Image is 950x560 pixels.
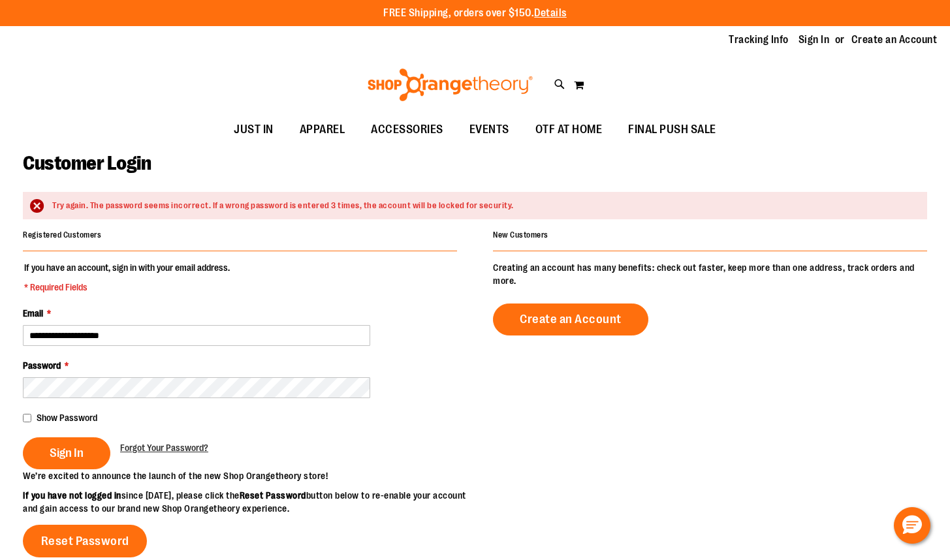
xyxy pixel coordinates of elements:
a: Forgot Your Password? [120,441,208,454]
span: EVENTS [469,115,509,144]
a: OTF AT HOME [522,115,616,145]
span: Sign In [50,446,84,460]
strong: If you have not logged in [23,490,121,501]
span: Email [23,308,43,319]
a: Reset Password [23,525,147,557]
a: JUST IN [221,115,287,145]
a: Create an Account [851,33,938,47]
span: * Required Fields [24,281,230,294]
legend: If you have an account, sign in with your email address. [23,261,231,294]
p: FREE Shipping, orders over $150. [383,6,567,21]
span: ACCESSORIES [371,115,443,144]
span: OTF AT HOME [535,115,603,144]
a: Details [534,7,567,19]
a: APPAREL [287,115,358,145]
p: Creating an account has many benefits: check out faster, keep more than one address, track orders... [493,261,927,287]
span: Password [23,360,61,371]
span: FINAL PUSH SALE [628,115,716,144]
a: Create an Account [493,303,648,335]
span: JUST IN [234,115,274,144]
button: Hello, have a question? Let’s chat. [894,507,930,544]
p: since [DATE], please click the button below to re-enable your account and gain access to our bran... [23,489,475,515]
p: We’re excited to announce the launch of the new Shop Orangetheory store! [23,469,475,482]
span: APPAREL [300,115,345,144]
span: Show Password [37,412,97,423]
a: Tracking Info [729,33,789,47]
span: Customer Login [23,152,151,174]
strong: Reset Password [240,490,306,501]
a: ACCESSORIES [358,115,456,145]
button: Sign In [23,437,110,469]
img: Shop Orangetheory [366,69,535,101]
strong: Registered Customers [23,230,101,240]
div: Try again. The password seems incorrect. If a wrong password is entered 3 times, the account will... [52,200,914,212]
span: Create an Account [520,312,622,326]
strong: New Customers [493,230,548,240]
a: Sign In [799,33,830,47]
span: Reset Password [41,534,129,548]
a: FINAL PUSH SALE [615,115,729,145]
span: Forgot Your Password? [120,443,208,453]
a: EVENTS [456,115,522,145]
